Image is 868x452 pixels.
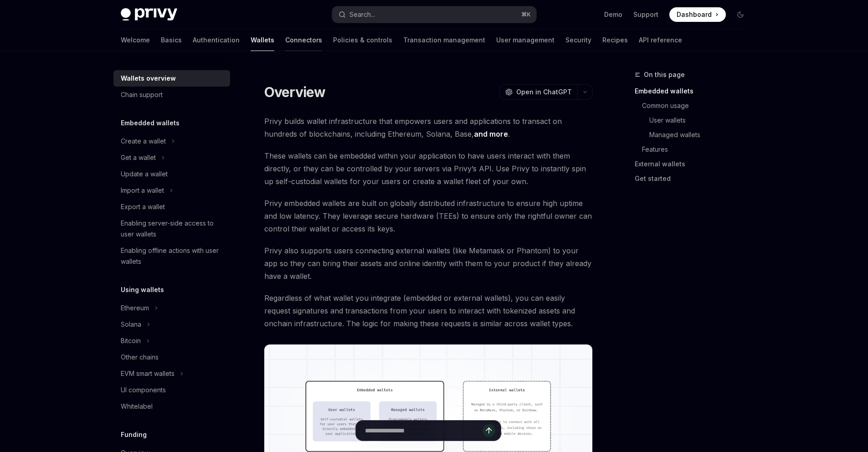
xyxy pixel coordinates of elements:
span: Open in ChatGPT [516,87,572,97]
div: Bitcoin [121,335,141,346]
div: Enabling offline actions with user wallets [121,245,225,267]
a: Support [633,10,658,19]
div: Update a wallet [121,169,168,180]
a: Dashboard [669,7,726,22]
a: API reference [639,29,682,51]
div: Create a wallet [121,136,166,147]
div: Whitelabel [121,401,153,412]
span: ⌘ K [521,11,531,18]
div: Wallets overview [121,73,176,84]
a: Policies & controls [333,29,392,51]
div: EVM smart wallets [121,368,175,379]
a: and more [474,129,508,139]
div: Other chains [121,352,159,363]
a: Whitelabel [113,398,230,415]
h1: Overview [264,84,326,100]
div: Get a wallet [121,152,156,163]
a: External wallets [635,157,755,171]
span: These wallets can be embedded within your application to have users interact with them directly, ... [264,149,593,188]
a: Export a wallet [113,199,230,215]
h5: Embedded wallets [121,118,180,128]
a: Recipes [602,29,628,51]
button: Search...⌘K [332,6,536,23]
button: Send message [483,424,495,437]
a: Enabling offline actions with user wallets [113,242,230,270]
a: Other chains [113,349,230,365]
a: Connectors [285,29,322,51]
a: Get started [635,171,755,186]
a: Managed wallets [649,128,755,142]
div: Ethereum [121,303,149,313]
a: Chain support [113,87,230,103]
span: Privy builds wallet infrastructure that empowers users and applications to transact on hundreds o... [264,115,593,140]
span: Privy embedded wallets are built on globally distributed infrastructure to ensure high uptime and... [264,197,593,235]
div: Enabling server-side access to user wallets [121,218,225,240]
a: Common usage [642,98,755,113]
a: Enabling server-side access to user wallets [113,215,230,242]
a: Features [642,142,755,157]
a: Authentication [193,29,240,51]
a: Update a wallet [113,166,230,182]
a: Demo [604,10,622,19]
button: Toggle dark mode [733,7,748,22]
span: Dashboard [677,10,712,19]
button: Open in ChatGPT [499,84,577,100]
a: Basics [161,29,182,51]
div: Search... [349,9,375,20]
span: Regardless of what wallet you integrate (embedded or external wallets), you can easily request si... [264,292,593,330]
a: Welcome [121,29,150,51]
a: User wallets [649,113,755,128]
div: UI components [121,385,166,395]
h5: Using wallets [121,284,164,295]
a: Wallets [251,29,274,51]
a: Wallets overview [113,70,230,87]
div: Import a wallet [121,185,164,196]
a: Transaction management [403,29,485,51]
div: Export a wallet [121,201,165,212]
a: UI components [113,382,230,398]
span: On this page [644,69,685,80]
div: Chain support [121,89,163,100]
img: dark logo [121,8,177,21]
a: Embedded wallets [635,84,755,98]
h5: Funding [121,429,147,440]
div: Solana [121,319,141,330]
span: Privy also supports users connecting external wallets (like Metamask or Phantom) to your app so t... [264,244,593,282]
a: User management [496,29,555,51]
a: Security [565,29,591,51]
